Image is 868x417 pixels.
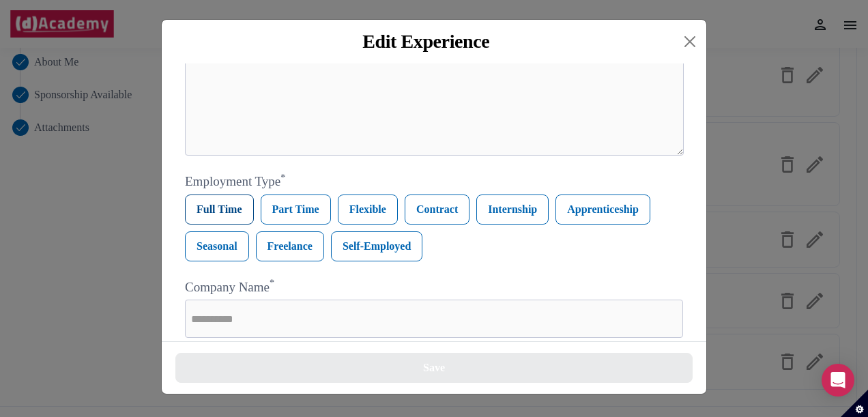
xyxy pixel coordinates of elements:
[185,231,249,261] label: Seasonal
[185,172,683,192] label: Employment Type
[405,195,469,225] label: Contract
[555,195,650,225] label: Apprenticeship
[338,195,398,225] label: Flexible
[173,31,679,53] div: Edit Experience
[841,390,868,417] button: Set cookie preferences
[679,31,701,53] button: Close
[256,231,324,261] label: Freelance
[185,195,254,225] label: Full Time
[822,364,854,397] div: Open Intercom Messenger
[476,195,549,225] label: Internship
[261,195,331,225] label: Part Time
[175,353,693,383] button: Save
[423,360,445,376] div: Save
[185,278,683,298] label: Company Name
[331,231,422,261] label: Self-Employed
